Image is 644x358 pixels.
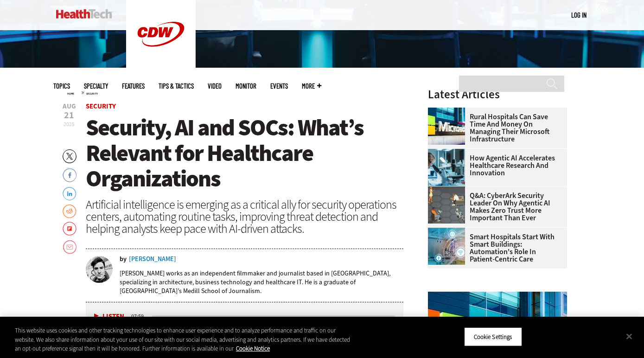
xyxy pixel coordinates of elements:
span: Topics [53,83,70,89]
a: [PERSON_NAME] [129,256,176,262]
a: Video [208,83,222,89]
div: This website uses cookies and other tracking technologies to enhance user experience and to analy... [15,326,354,353]
button: Listen [94,313,124,320]
a: CDW [126,61,196,71]
img: Smart hospital [428,228,465,265]
a: Rural Hospitals Can Save Time and Money on Managing Their Microsoft Infrastructure [428,113,561,143]
img: Group of humans and robots accessing a network [428,186,465,224]
span: More [302,83,321,89]
div: duration [130,312,151,320]
span: Security, AI and SOCs: What’s Relevant for Healthcare Organizations [86,112,363,194]
button: Cookie Settings [464,327,522,346]
a: Smart Hospitals Start With Smart Buildings: Automation's Role in Patient-Centric Care [428,233,561,263]
a: scientist looks through microscope in lab [428,149,470,156]
span: by [120,256,127,262]
div: Artificial intelligence is emerging as a critical ally for security operations centers, automatin... [86,198,404,235]
a: Events [270,83,288,89]
h3: Latest Articles [428,89,567,100]
a: How Agentic AI Accelerates Healthcare Research and Innovation [428,154,561,177]
a: Security [86,102,116,111]
a: Group of humans and robots accessing a network [428,186,470,194]
a: Smart hospital [428,228,470,235]
button: Close [619,326,639,346]
a: Log in [571,11,587,19]
p: [PERSON_NAME] works as an independent filmmaker and journalist based in [GEOGRAPHIC_DATA], specia... [120,269,404,295]
span: Aug [63,103,76,110]
img: scientist looks through microscope in lab [428,149,465,186]
a: More information about your privacy [236,345,270,352]
a: Features [122,83,145,89]
a: Tips & Tactics [159,83,194,89]
img: Home [56,9,112,19]
a: Q&A: CyberArk Security Leader on Why Agentic AI Makes Zero Trust More Important Than Ever [428,192,561,222]
a: MonITor [236,83,256,89]
span: 21 [63,111,76,120]
img: Microsoft building [428,108,465,145]
div: User menu [571,10,587,20]
div: media player [86,302,404,330]
a: Microsoft building [428,108,470,115]
span: Specialty [84,83,108,89]
span: 2025 [64,121,75,128]
img: nathan eddy [86,256,113,283]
